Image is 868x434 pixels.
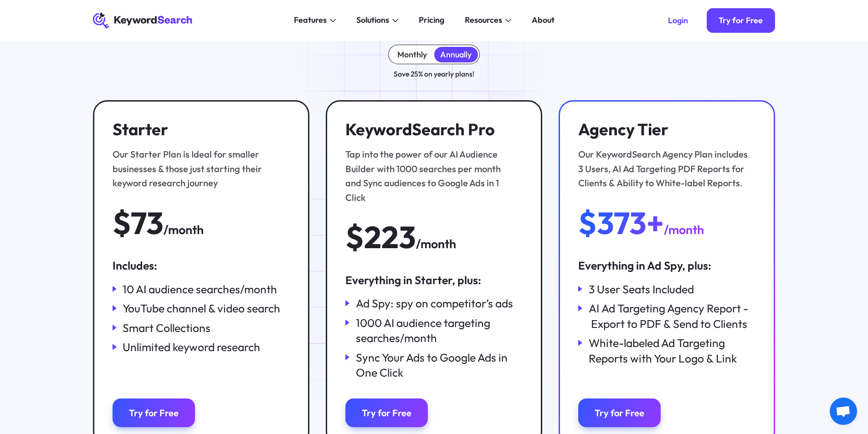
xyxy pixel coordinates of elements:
div: White-labeled Ad Targeting Reports with Your Logo & Link [589,335,755,366]
div: YouTube channel & video search [123,301,280,316]
a: Try for Free [345,398,428,427]
div: Smart Collections [123,320,211,336]
div: Unlimited keyword research [123,339,260,355]
div: Sync Your Ads to Google Ads in One Click [356,350,523,380]
div: /month [664,220,704,240]
h3: Agency Tier [578,120,750,139]
div: Features [294,14,327,26]
a: About [526,12,561,29]
div: Try for Free [362,407,411,419]
div: Everything in Ad Spy, plus: [578,258,755,273]
div: About [532,14,555,26]
div: Try for Free [595,407,644,419]
div: Save 25% on yearly plans! [394,68,474,80]
div: $73 [113,207,164,239]
a: Try for Free [578,398,661,427]
a: Try for Free [113,398,195,427]
div: Monthly [397,50,427,60]
div: Open chat [830,398,857,425]
div: /month [164,220,204,240]
div: 3 User Seats Included [589,281,694,297]
h3: KeywordSearch Pro [345,120,517,139]
h3: Starter [113,120,284,139]
div: Everything in Starter, plus: [345,272,523,288]
div: 1000 AI audience targeting searches/month [356,315,523,346]
div: Try for Free [129,407,179,419]
div: AI Ad Targeting Agency Report - Export to PDF & Send to Clients [589,301,755,331]
div: Pricing [419,14,444,26]
div: 10 AI audience searches/month [123,281,277,297]
div: Login [668,15,688,26]
div: Try for Free [719,15,763,26]
div: /month [416,235,456,254]
div: Our KeywordSearch Agency Plan includes 3 Users, AI Ad Targeting PDF Reports for Clients & Ability... [578,147,750,190]
a: Try for Free [707,8,776,33]
div: Annually [440,50,472,60]
div: Includes: [113,258,290,273]
div: Solutions [356,14,389,26]
div: Tap into the power of our AI Audience Builder with 1000 searches per month and Sync audiences to ... [345,147,517,204]
div: Resources [465,14,502,26]
div: $223 [345,221,416,253]
div: $373+ [578,207,664,239]
div: Our Starter Plan is Ideal for smaller businesses & those just starting their keyword research jou... [113,147,284,190]
a: Login [656,8,700,33]
div: Ad Spy: spy on competitor’s ads [356,296,513,311]
a: Pricing [413,12,451,29]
